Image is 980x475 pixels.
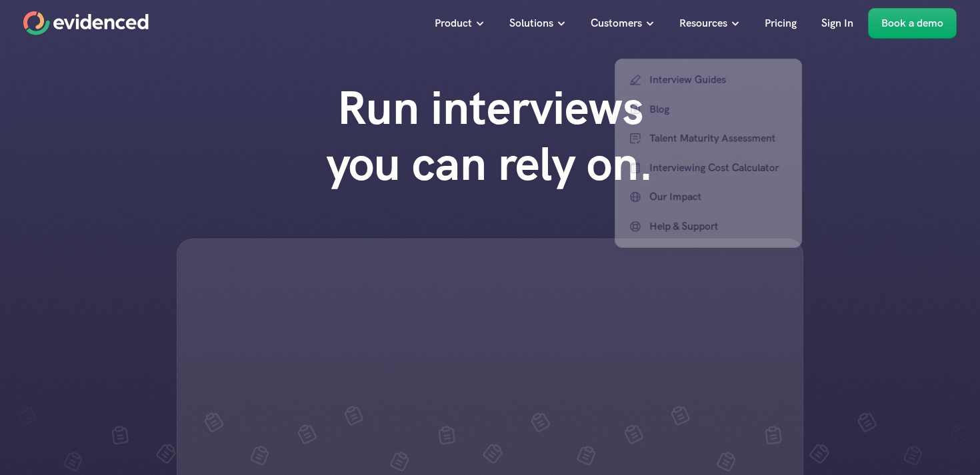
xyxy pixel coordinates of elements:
p: Interview Guides [649,71,789,88]
p: Book a demo [881,15,943,32]
p: Interviewing Cost Calculator [649,159,789,176]
p: Solutions [509,15,553,32]
a: Blog [624,97,792,120]
p: Sign In [821,15,853,32]
a: Interview Guides [624,68,792,91]
a: Talent Maturity Assessment [624,127,792,149]
p: Resources [679,15,727,32]
a: Interviewing Cost Calculator [624,156,792,179]
p: Product [435,15,472,32]
a: Book a demo [868,8,957,39]
a: Help & Support [624,215,792,237]
p: Our Impact [649,189,789,205]
p: Talent Maturity Assessment [649,130,789,147]
p: Customers [591,15,642,32]
a: Pricing [755,8,807,39]
a: Our Impact [624,185,792,208]
p: Pricing [765,15,797,32]
h1: Run interviews you can rely on. [300,80,680,192]
p: Help & Support [649,218,789,235]
a: Sign In [811,8,863,39]
a: Home [23,11,149,35]
p: Blog [649,101,789,117]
